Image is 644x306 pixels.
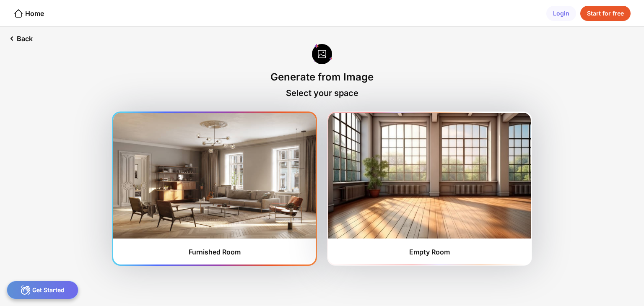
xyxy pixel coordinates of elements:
[546,6,576,21] div: Login
[580,6,631,21] div: Start for free
[13,8,44,18] div: Home
[409,248,450,256] div: Empty Room
[328,113,531,239] img: furnishedRoom2.jpg
[286,88,358,98] div: Select your space
[7,281,78,299] div: Get Started
[270,71,374,83] div: Generate from Image
[189,248,241,256] div: Furnished Room
[113,113,316,239] img: furnishedRoom1.jpg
